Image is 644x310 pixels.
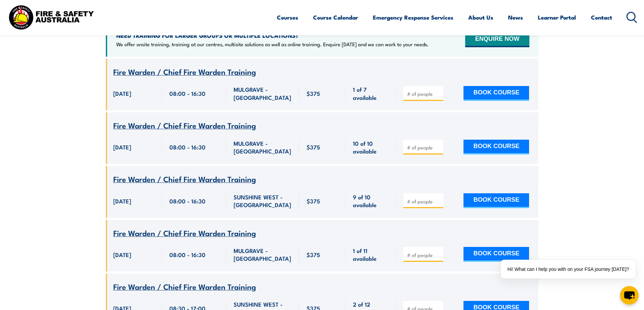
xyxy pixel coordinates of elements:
[113,66,256,77] span: Fire Warden / Chief Fire Warden Training
[169,89,206,97] span: 08:00 - 16:30
[307,251,320,258] span: $375
[113,119,256,131] span: Fire Warden / Chief Fire Warden Training
[113,68,256,76] a: Fire Warden / Chief Fire Warden Training
[307,143,320,151] span: $375
[465,32,529,47] button: ENQUIRE NOW
[113,281,256,292] span: Fire Warden / Chief Fire Warden Training
[407,198,441,205] input: # of people
[113,175,256,184] a: Fire Warden / Chief Fire Warden Training
[113,143,131,151] span: [DATE]
[113,283,256,291] a: Fire Warden / Chief Fire Warden Training
[508,8,523,26] a: News
[113,227,256,238] span: Fire Warden / Chief Fire Warden Training
[113,197,131,205] span: [DATE]
[353,247,388,262] span: 1 of 11 available
[113,251,131,258] span: [DATE]
[234,193,292,209] span: SUNSHINE WEST - [GEOGRAPHIC_DATA]
[407,144,441,151] input: # of people
[353,85,388,101] span: 1 of 7 available
[463,193,529,208] button: BOOK COURSE
[277,8,298,26] a: Courses
[113,229,256,237] a: Fire Warden / Chief Fire Warden Training
[313,8,358,26] a: Course Calendar
[307,89,320,97] span: $375
[373,8,453,26] a: Emergency Response Services
[234,139,292,155] span: MULGRAVE - [GEOGRAPHIC_DATA]
[113,121,256,130] a: Fire Warden / Chief Fire Warden Training
[116,41,429,48] p: We offer onsite training, training at our centres, multisite solutions as well as online training...
[234,85,292,101] span: MULGRAVE - [GEOGRAPHIC_DATA]
[463,140,529,154] button: BOOK COURSE
[538,8,576,26] a: Learner Portal
[620,286,639,305] button: chat-button
[353,139,388,155] span: 10 of 10 available
[407,90,441,97] input: # of people
[113,173,256,185] span: Fire Warden / Chief Fire Warden Training
[353,193,388,209] span: 9 of 10 available
[407,252,441,258] input: # of people
[463,86,529,101] button: BOOK COURSE
[234,247,292,262] span: MULGRAVE - [GEOGRAPHIC_DATA]
[169,197,206,205] span: 08:00 - 16:30
[468,8,493,26] a: About Us
[501,260,636,279] div: Hi! What can I help you with on your FSA journey [DATE]?
[169,143,206,151] span: 08:00 - 16:30
[169,251,206,258] span: 08:00 - 16:30
[591,8,612,26] a: Contact
[116,32,429,39] h4: NEED TRAINING FOR LARGER GROUPS OR MULTIPLE LOCATIONS?
[307,197,320,205] span: $375
[463,247,529,262] button: BOOK COURSE
[113,89,131,97] span: [DATE]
